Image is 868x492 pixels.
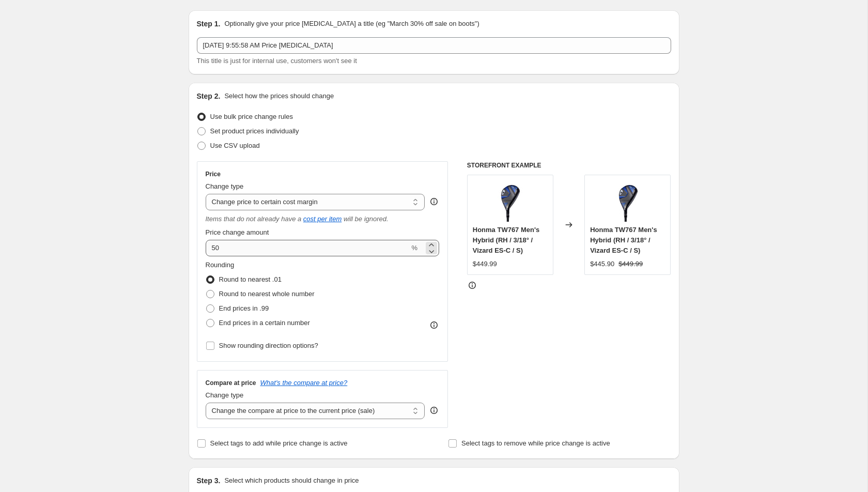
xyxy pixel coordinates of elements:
[206,261,235,269] span: Rounding
[210,142,260,149] span: Use CSV upload
[210,439,348,447] span: Select tags to add while price change is active
[429,196,439,207] div: help
[210,127,299,135] span: Set product prices individually
[303,215,342,223] a: cost per item
[607,180,648,222] img: Honma-TW767-Men_s-Hybrid_1_80x.jpg
[473,226,540,254] span: Honma TW767 Men's Hybrid (RH / 3/18° / Vizard ES-C / S)
[206,170,221,178] h3: Price
[219,342,318,349] span: Show rounding direction options?
[206,240,410,256] input: 50
[206,182,244,190] span: Change type
[224,91,334,101] p: Select how the prices should change
[206,379,256,387] h3: Compare at price
[467,161,671,170] h6: STOREFRONT EXAMPLE
[219,304,269,312] span: End prices in .99
[219,319,310,327] span: End prices in a certain number
[429,405,439,416] div: help
[618,259,643,269] strike: $449.99
[219,290,315,298] span: Round to nearest whole number
[210,113,293,120] span: Use bulk price change rules
[197,475,221,486] h2: Step 3.
[461,439,610,447] span: Select tags to remove while price change is active
[197,19,221,29] h2: Step 1.
[344,215,389,223] i: will be ignored.
[197,57,357,65] span: This title is just for internal use, customers won't see it
[206,228,269,236] span: Price change amount
[219,275,282,283] span: Round to nearest .01
[590,259,614,269] div: $445.90
[590,226,657,254] span: Honma TW767 Men's Hybrid (RH / 3/18° / Vizard ES-C / S)
[260,379,348,387] button: What's the compare at price?
[473,259,497,269] div: $449.99
[206,215,302,223] i: Items that do not already have a
[224,475,359,486] p: Select which products should change in price
[197,37,671,54] input: 30% off holiday sale
[197,91,221,101] h2: Step 2.
[206,391,244,399] span: Change type
[411,244,417,252] span: %
[489,180,531,222] img: Honma-TW767-Men_s-Hybrid_1_80x.jpg
[224,19,479,29] p: Optionally give your price [MEDICAL_DATA] a title (eg "March 30% off sale on boots")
